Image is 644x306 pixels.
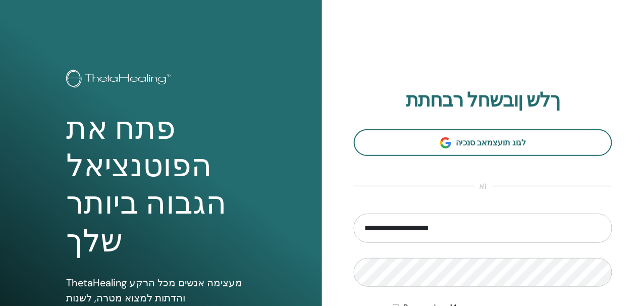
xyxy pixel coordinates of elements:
h1: פתח את הפוטנציאל הגבוה ביותר שלך [66,110,255,261]
h2: ךלש ןובשחל רבחתת [354,89,612,112]
span: לגוג תועצמאב סנכיה [456,137,526,148]
a: לגוג תועצמאב סנכיה [354,129,612,156]
span: וֹא [474,180,492,192]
